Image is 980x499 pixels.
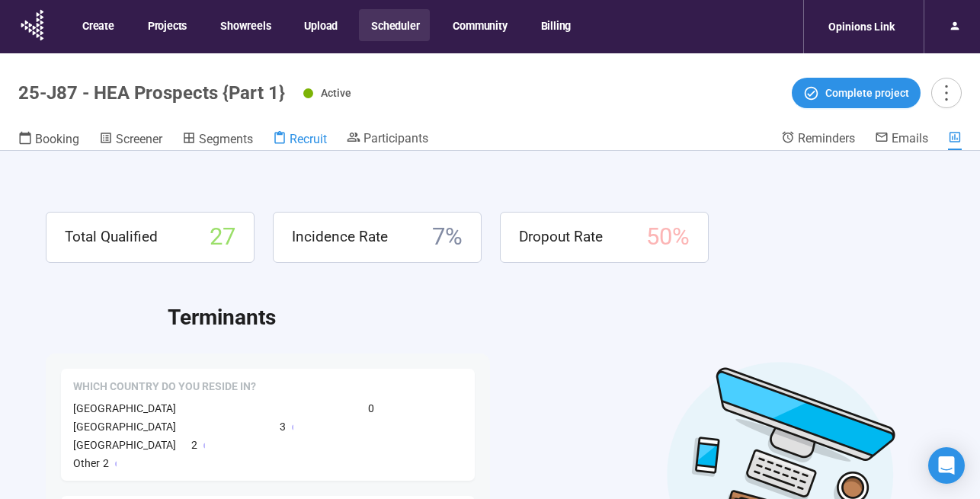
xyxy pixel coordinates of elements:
span: Dropout Rate [519,226,603,248]
button: Complete project [792,78,921,108]
span: Reminders [798,131,855,146]
span: Which country do you reside in? [73,379,256,395]
button: Create [70,9,125,41]
a: Screener [99,130,162,150]
span: Recruit [290,132,327,146]
span: 0 [368,400,374,417]
button: Showreels [208,9,281,41]
span: 7 % [432,219,463,256]
span: Active [321,87,351,99]
a: Segments [182,130,253,150]
span: Complete project [825,85,909,101]
button: Projects [136,9,197,41]
button: more [931,78,962,108]
span: 50 % [646,219,690,256]
span: Segments [199,132,253,146]
span: 2 [103,455,109,472]
button: Upload [292,9,348,41]
span: Participants [363,131,428,146]
span: Other [73,457,100,469]
a: Reminders [781,130,855,149]
span: Screener [116,132,162,146]
button: Community [440,9,517,41]
span: 3 [280,418,286,435]
span: Incidence Rate [292,226,388,248]
h2: Terminants [168,301,934,334]
span: Total Qualified [65,226,158,248]
span: more [936,82,956,103]
h1: 25-J87 - HEA Prospects {Part 1} [18,82,285,104]
a: Recruit [273,130,327,150]
a: Booking [18,130,79,150]
span: Booking [35,132,79,146]
a: Emails [875,130,928,149]
button: Scheduler [359,9,430,41]
span: 27 [210,219,235,256]
div: Open Intercom Messenger [928,447,965,484]
span: 2 [191,437,197,453]
span: [GEOGRAPHIC_DATA] [73,439,176,451]
div: Opinions Link [819,12,904,41]
span: [GEOGRAPHIC_DATA] [73,402,176,414]
span: [GEOGRAPHIC_DATA] [73,421,176,433]
button: Billing [529,9,582,41]
span: Emails [892,131,928,146]
a: Participants [347,130,428,149]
